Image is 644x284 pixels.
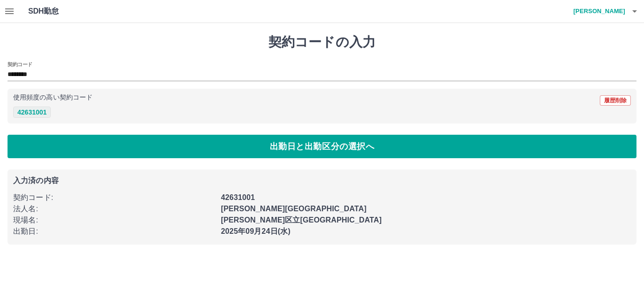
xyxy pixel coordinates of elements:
h1: 契約コードの入力 [8,34,636,50]
button: 履歴削除 [600,95,631,106]
p: 出勤日 : [13,226,215,237]
b: [PERSON_NAME]区立[GEOGRAPHIC_DATA] [221,216,382,224]
p: 使用頻度の高い契約コード [13,94,93,101]
p: 契約コード : [13,192,215,203]
button: 42631001 [13,107,51,118]
b: [PERSON_NAME][GEOGRAPHIC_DATA] [221,205,367,213]
b: 42631001 [221,193,255,201]
button: 出勤日と出勤区分の選択へ [8,135,636,158]
p: 法人名 : [13,203,215,215]
p: 現場名 : [13,215,215,226]
h2: 契約コード [8,61,32,68]
p: 入力済の内容 [13,177,631,184]
b: 2025年09月24日(水) [221,227,291,235]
